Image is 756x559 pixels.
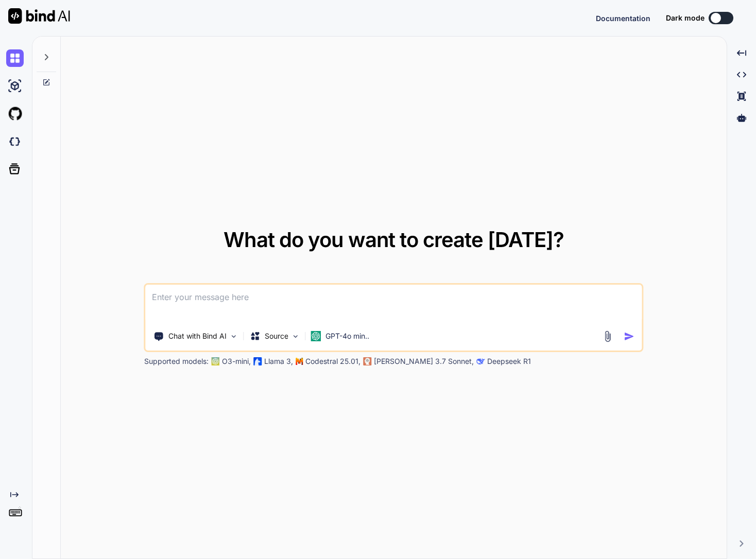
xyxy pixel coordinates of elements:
img: icon [624,331,634,342]
p: Source [265,331,288,341]
img: GPT-4o mini [311,331,321,341]
p: [PERSON_NAME] 3.7 Sonnet, [374,356,474,366]
img: attachment [602,330,613,342]
p: Llama 3, [264,356,293,366]
p: Supported models: [144,356,209,366]
button: Documentation [596,13,650,24]
span: What do you want to create [DATE]? [224,227,564,252]
img: Bind AI [8,8,70,24]
img: chat [6,49,24,67]
p: Codestral 25.01, [305,356,360,366]
p: O3-mini, [222,356,251,366]
p: Chat with Bind AI [168,331,227,341]
img: Llama2 [254,357,262,365]
img: darkCloudIdeIcon [6,133,24,150]
img: Mistral-AI [296,358,303,365]
img: ai-studio [6,77,24,95]
span: Documentation [596,14,650,23]
p: Deepseek R1 [487,356,531,366]
img: Pick Tools [230,332,238,341]
img: githubLight [6,105,24,123]
span: Dark mode [666,13,705,23]
p: GPT-4o min.. [325,331,369,341]
img: claude [364,357,372,365]
img: GPT-4 [212,357,220,365]
img: claude [477,357,485,365]
img: Pick Models [291,332,300,341]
